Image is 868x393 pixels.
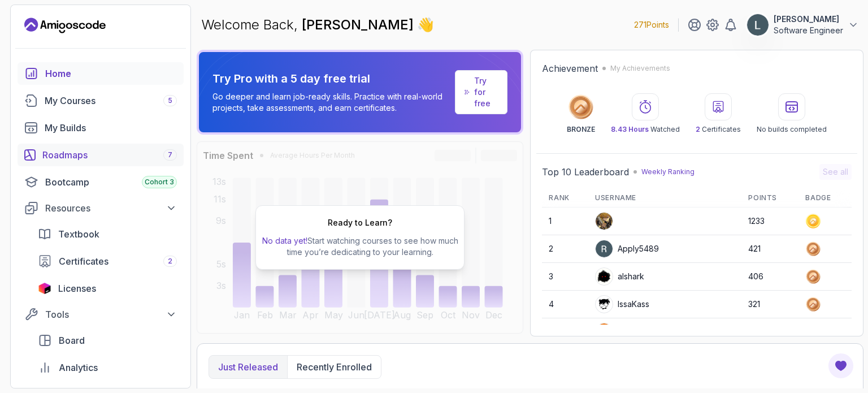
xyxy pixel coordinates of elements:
[819,164,852,180] button: See all
[212,71,450,87] p: Try Pro with a 5 day free trial
[31,329,184,352] a: board
[595,323,695,341] div: wildmongoosefb425
[741,291,798,318] td: 321
[45,94,177,107] div: My Courses
[747,14,859,36] button: user profile image[PERSON_NAME]Software Engineer
[45,308,177,321] div: Tools
[31,250,184,273] a: certificates
[696,125,700,133] span: 2
[287,356,381,378] button: Recently enrolled
[596,323,613,340] img: user profile image
[474,75,498,109] a: Try for free
[774,25,843,36] p: Software Engineer
[59,254,108,268] span: Certificates
[261,235,459,258] p: Start watching courses to see how much time you’re dedicating to your learning.
[59,361,98,374] span: Analytics
[18,171,184,193] a: bootcamp
[31,223,184,245] a: textbook
[18,304,184,325] button: Tools
[209,356,287,378] button: Just released
[145,178,174,187] span: Cohort 3
[262,236,307,245] span: No data yet!
[302,16,417,33] span: [PERSON_NAME]
[774,14,843,25] p: [PERSON_NAME]
[58,282,96,295] span: Licenses
[455,70,507,114] a: Try for free
[542,165,629,179] h2: Top 10 Leaderboard
[741,208,798,235] td: 1233
[611,125,680,134] p: Watched
[18,144,184,166] a: roadmaps
[45,201,177,215] div: Resources
[588,189,741,208] th: Username
[218,360,278,374] p: Just released
[741,189,798,208] th: Points
[59,334,85,347] span: Board
[595,240,659,258] div: Apply5489
[38,283,51,294] img: jetbrains icon
[18,89,184,112] a: courses
[31,277,184,300] a: licenses
[741,263,798,291] td: 406
[297,360,372,374] p: Recently enrolled
[417,16,434,34] span: 👋
[168,150,172,159] span: 7
[595,295,649,313] div: IssaKass
[58,227,99,241] span: Textbook
[18,198,184,218] button: Resources
[212,91,450,114] p: Go deeper and learn job-ready skills. Practice with real-world projects, take assessments, and ea...
[18,62,184,85] a: home
[542,208,588,235] td: 1
[542,62,598,75] h2: Achievement
[168,96,172,105] span: 5
[45,175,177,189] div: Bootcamp
[596,296,613,313] img: user profile image
[596,268,613,285] img: user profile image
[42,148,177,162] div: Roadmaps
[798,189,852,208] th: Badge
[595,267,644,286] div: alshark
[611,125,649,133] span: 8.43 Hours
[596,240,613,257] img: user profile image
[542,291,588,318] td: 4
[542,263,588,291] td: 3
[24,16,106,34] a: Landing page
[747,14,769,36] img: user profile image
[542,235,588,263] td: 2
[328,217,392,228] h2: Ready to Learn?
[696,125,741,134] p: Certificates
[201,16,434,34] p: Welcome Back,
[827,352,854,379] button: Open Feedback Button
[741,235,798,263] td: 421
[596,213,613,230] img: user profile image
[641,167,695,176] p: Weekly Ranking
[45,121,177,135] div: My Builds
[567,125,595,134] p: BRONZE
[542,318,588,346] td: 5
[18,116,184,139] a: builds
[31,356,184,379] a: analytics
[741,318,798,346] td: 279
[542,189,588,208] th: Rank
[757,125,827,134] p: No builds completed
[45,67,177,80] div: Home
[634,19,669,31] p: 271 Points
[168,257,172,266] span: 2
[610,64,670,73] p: My Achievements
